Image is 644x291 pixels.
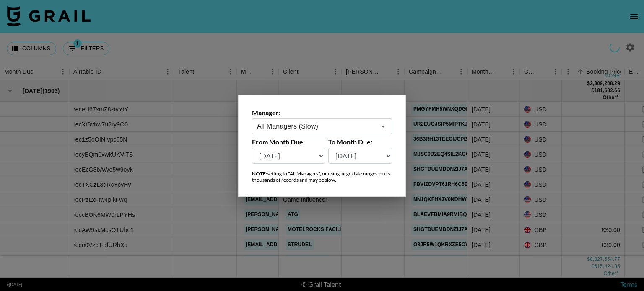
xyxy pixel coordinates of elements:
div: setting to "All Managers", or using large date ranges, pulls thousands of records and may be slow. [252,170,392,183]
label: Manager: [252,108,392,117]
strong: NOTE: [252,170,267,177]
label: From Month Due: [252,138,325,146]
button: Open [377,121,389,132]
label: To Month Due: [328,138,392,146]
